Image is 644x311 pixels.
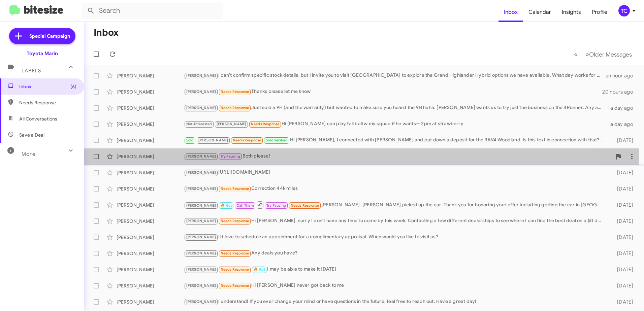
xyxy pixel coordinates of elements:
span: Needs Response [221,283,249,288]
nav: Page navigation example [570,47,636,61]
span: All Conversations [19,115,57,122]
div: [DATE] [606,250,639,257]
span: [PERSON_NAME] [217,122,247,126]
span: [PERSON_NAME] [198,138,228,142]
span: (6) [70,83,76,90]
div: a day ago [606,121,639,128]
div: TC [618,5,630,16]
div: [PERSON_NAME]. [PERSON_NAME] picked up the car. Thank you for honoring your offer including getti... [184,201,606,209]
div: Hi [PERSON_NAME], I connected with [PERSON_NAME] and put down a deposit for the RAV4 Woodland. Is... [184,136,606,144]
div: [URL][DOMAIN_NAME] [184,169,606,176]
div: I understand! If you ever change your mind or have questions in the future, feel free to reach ou... [184,298,606,306]
button: Previous [570,47,582,61]
span: Sold [186,138,194,142]
span: Needs Response [221,90,249,94]
div: [DATE] [606,202,639,208]
span: [PERSON_NAME] [186,251,216,255]
span: Labels [22,68,41,74]
div: [PERSON_NAME] [117,169,184,176]
div: Both please! [184,152,612,160]
span: [PERSON_NAME] [186,90,216,94]
input: Search [82,3,223,19]
div: I may be able to make it [DATE] [184,266,606,273]
div: Thanks please let me know [184,88,602,96]
a: Special Campaign [9,28,75,44]
button: TC [613,5,637,16]
div: [PERSON_NAME] [117,202,184,208]
a: Insights [556,2,586,22]
div: [PERSON_NAME] [117,250,184,257]
span: [PERSON_NAME] [186,73,216,78]
div: [DATE] [606,185,639,192]
div: [PERSON_NAME] [117,218,184,224]
div: Just sold a 9H (and the warranty) but wanted to make sure you heard the 9H haha. [PERSON_NAME] wa... [184,104,606,112]
div: Hi [PERSON_NAME] can play fall ball w my squad if he wants-- 2pm at strawberry [184,120,606,128]
span: 🔥 Hot [221,203,232,208]
div: [PERSON_NAME] [117,72,184,79]
span: Older Messages [589,51,632,58]
span: [PERSON_NAME] [186,186,216,191]
span: [PERSON_NAME] [186,300,216,304]
h1: Inbox [94,27,119,38]
button: Next [581,47,636,61]
a: Calendar [523,2,556,22]
span: Needs Response [221,267,249,272]
div: [PERSON_NAME] [117,137,184,144]
span: Call Them [236,203,254,208]
div: [PERSON_NAME] [117,105,184,111]
div: I can't confirm specific stock details, but I invite you to visit [GEOGRAPHIC_DATA] to explore th... [184,72,606,79]
a: Inbox [498,2,523,22]
span: [PERSON_NAME] [186,267,216,272]
span: [PERSON_NAME] [186,203,216,208]
span: « [574,50,578,59]
span: [PERSON_NAME] [186,283,216,288]
span: Not-Interested [186,122,212,126]
div: Hi [PERSON_NAME] never got back to me [184,282,606,289]
div: Toyota Marin [27,50,58,57]
div: I’d love to schedule an appointment for a complimentary appraisal. When would you like to visit us? [184,233,606,241]
span: Needs Response [233,138,261,142]
span: [PERSON_NAME] [186,170,216,175]
a: Profile [586,2,613,22]
span: Sold Verified [266,138,288,142]
div: [DATE] [606,299,639,305]
span: » [585,50,589,59]
span: Needs Response [221,106,249,110]
div: [PERSON_NAME] [117,282,184,289]
div: Hi [PERSON_NAME], sorry I don't have any time to come by this week. Contacting a few different de... [184,217,606,225]
div: [PERSON_NAME] [117,185,184,192]
span: Needs Response [221,219,249,223]
span: [PERSON_NAME] [186,219,216,223]
span: Needs Response [251,122,280,126]
div: Any deals you have? [184,249,606,257]
span: [PERSON_NAME] [186,154,216,159]
span: Try Pausing [266,203,286,208]
div: a day ago [606,105,639,111]
div: [PERSON_NAME] [117,299,184,305]
div: [PERSON_NAME] [117,121,184,128]
span: 🔥 Hot [254,267,265,272]
div: [DATE] [606,169,639,176]
span: Needs Response [291,203,319,208]
span: [PERSON_NAME] [186,235,216,239]
span: More [22,151,35,157]
div: [PERSON_NAME] [117,266,184,273]
span: Needs Response [221,186,249,191]
div: [DATE] [606,234,639,241]
div: [DATE] [606,282,639,289]
div: [PERSON_NAME] [117,153,184,160]
span: Special Campaign [29,33,70,39]
span: [PERSON_NAME] [186,106,216,110]
span: Inbox [19,83,76,90]
div: [DATE] [606,137,639,144]
span: Save a Deal [19,132,44,138]
div: [PERSON_NAME] [117,234,184,241]
div: Correction 44k miles [184,185,606,193]
span: Needs Response [19,99,76,106]
div: [DATE] [606,266,639,273]
div: 20 hours ago [602,89,639,95]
